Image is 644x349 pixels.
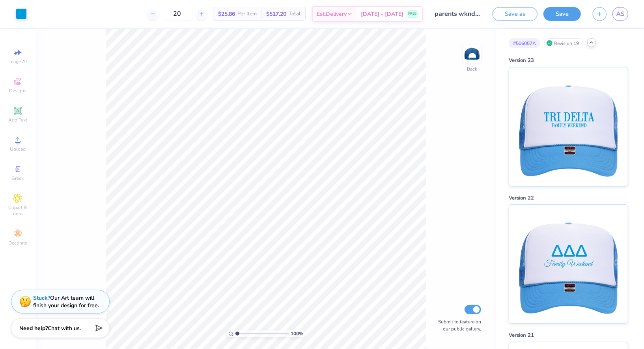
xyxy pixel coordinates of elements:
[4,204,32,217] span: Clipart & logos
[9,58,27,65] span: Image AI
[8,117,27,123] span: Add Text
[509,38,540,48] div: # 506057A
[429,6,487,22] input: Untitled Design
[543,7,581,21] button: Save
[493,7,538,21] button: Save as
[237,10,257,18] span: Per Item
[509,194,628,202] div: Version 22
[408,11,416,17] span: FREE
[10,146,26,152] span: Upload
[361,10,403,18] span: [DATE] - [DATE]
[19,325,48,332] strong: Need help?
[464,46,480,62] img: Back
[9,88,26,94] span: Designs
[612,7,628,21] a: AS
[467,65,477,73] div: Back
[33,294,99,309] div: Our Art team will finish your design for free.
[519,205,617,323] img: Version 22
[616,9,624,19] span: AS
[434,318,481,332] label: Submit to feature on our public gallery.
[48,325,81,332] span: Chat with us.
[519,67,617,186] img: Version 23
[509,332,628,340] div: Version 21
[289,10,301,18] span: Total
[33,294,50,302] strong: Stuck?
[162,7,192,21] input: – –
[317,10,347,18] span: Est. Delivery
[8,240,27,246] span: Decorate
[218,10,235,18] span: $25.86
[266,10,286,18] span: $517.20
[12,175,24,181] span: Greek
[291,330,303,337] span: 100 %
[544,38,583,48] div: Revision 19
[509,57,628,65] div: Version 23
